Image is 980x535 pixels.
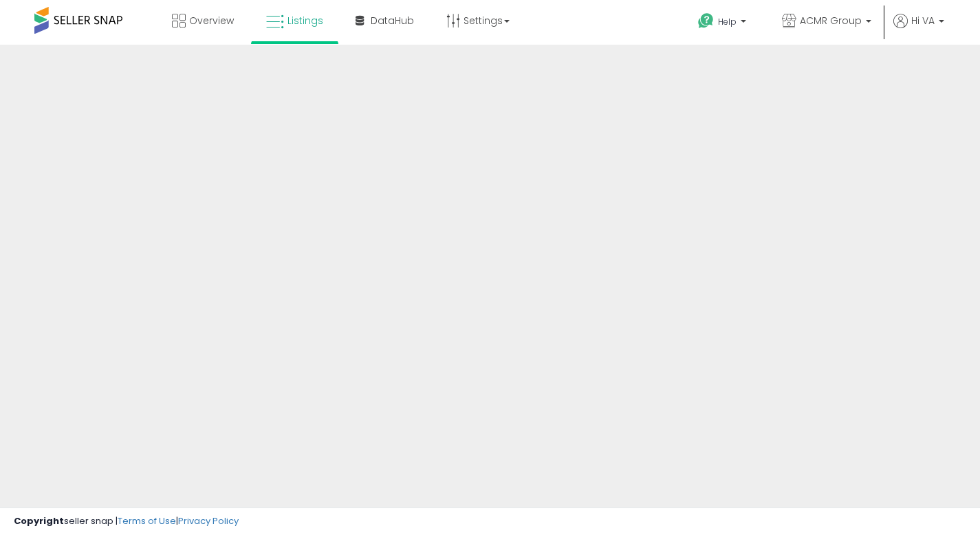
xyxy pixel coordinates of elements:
[911,14,935,28] span: Hi VA
[287,14,323,28] span: Listings
[178,514,239,527] a: Privacy Policy
[697,12,715,30] i: Get Help
[14,515,239,528] div: seller snap | |
[118,514,176,527] a: Terms of Use
[14,514,64,527] strong: Copyright
[371,14,414,28] span: DataHub
[718,16,737,28] span: Help
[893,14,944,45] a: Hi VA
[189,14,234,28] span: Overview
[687,2,760,45] a: Help
[800,14,862,28] span: ACMR Group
